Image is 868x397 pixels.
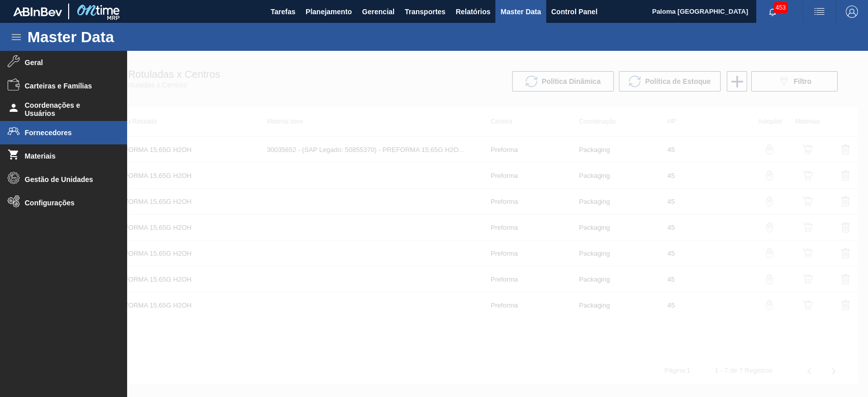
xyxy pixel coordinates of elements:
img: Logout [846,6,858,18]
span: Coordenações e Usuários [25,101,109,117]
span: Carteiras e Famílias [25,82,109,90]
span: Transportes [405,6,445,18]
span: Gestão de Unidades [25,175,109,184]
span: Configurações [25,199,109,207]
span: 453 [773,2,788,13]
h1: Master Data [27,31,208,43]
span: Master Data [500,6,541,18]
span: Geral [25,58,109,67]
span: Control Panel [551,6,597,18]
span: Gerencial [362,6,395,18]
span: Fornecedores [25,129,109,137]
img: userActions [813,6,825,18]
span: Tarefas [271,6,295,18]
img: TNhmsLtSVTkK8tSr43FrP2fwEKptu5GPRR3wAAAABJRU5ErkJggg== [13,7,62,16]
span: Planejamento [306,6,352,18]
span: Relatórios [456,6,490,18]
span: Materiais [25,152,109,160]
button: Notificações [756,5,789,19]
